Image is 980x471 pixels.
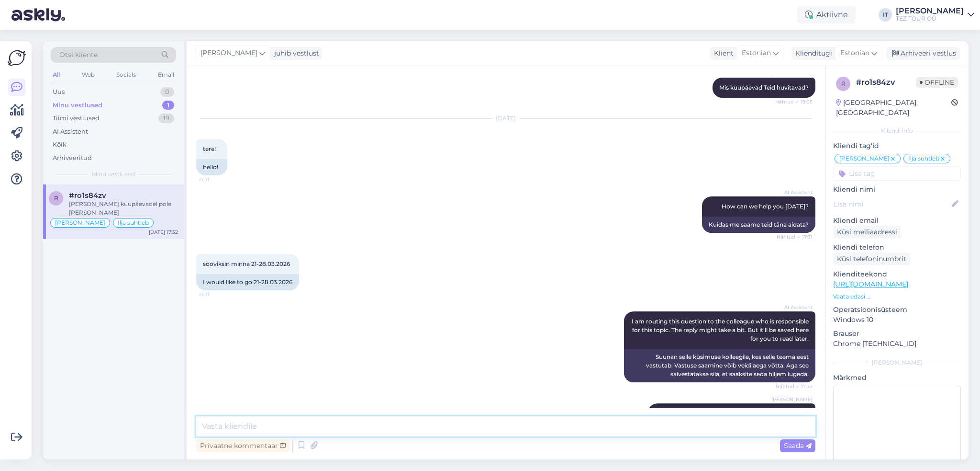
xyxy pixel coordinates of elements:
[200,48,257,58] span: [PERSON_NAME]
[833,373,961,383] p: Märkmed
[118,220,149,226] span: Ilja suhtleb
[53,127,88,137] div: AI Assistent
[196,274,299,290] div: I would like to go 21-28.03.2026
[203,145,216,152] span: tere!
[833,339,961,349] p: Chrome [TECHNICAL_ID]
[114,69,138,81] div: Socials
[92,170,135,179] span: Minu vestlused
[196,114,815,123] div: [DATE]
[833,126,961,135] div: Kliendi info
[833,329,961,339] p: Brauser
[833,242,961,253] p: Kliendi telefon
[916,77,958,88] span: Offline
[833,141,961,151] p: Kliendi tag'id
[53,114,100,123] div: Tiimi vestlused
[896,7,974,23] a: [PERSON_NAME]TEZ TOUR OÜ
[149,229,178,236] div: [DATE] 17:32
[742,48,771,58] span: Estonian
[53,140,67,149] div: Kõik
[839,156,890,161] span: [PERSON_NAME]
[833,269,961,279] p: Klienditeekond
[632,318,810,342] span: I am routing this question to the colleague who is responsible for this topic. The reply might ta...
[833,358,961,367] div: [PERSON_NAME]
[59,50,98,60] span: Otsi kliente
[196,439,290,452] div: Privaatne kommentaar
[51,69,62,81] div: All
[856,77,916,88] div: # ro1s84zv
[908,156,939,161] span: Ilja suhtleb
[199,291,235,298] span: 17:31
[55,220,105,226] span: [PERSON_NAME]
[841,80,846,87] span: r
[53,87,65,97] div: Uus
[840,48,869,58] span: Estonian
[833,184,961,195] p: Kliendi nimi
[833,253,910,265] div: Küsi telefoninumbrit
[722,203,809,210] span: How can we help you [DATE]?
[896,15,964,23] div: TEZ TOUR OÜ
[270,48,319,58] div: juhib vestlust
[719,84,809,91] span: Mis kuupäevad Teid huvitavad?
[777,233,813,241] span: Nähtud ✓ 17:31
[886,47,960,60] div: Arhiveeri vestlus
[80,69,97,81] div: Web
[879,8,892,22] div: IT
[896,7,964,15] div: [PERSON_NAME]
[771,396,813,403] span: [PERSON_NAME]
[203,260,290,267] span: sooviksin minna 21-28.03.2026
[196,159,227,175] div: hello!
[69,191,106,200] span: #ro1s84zv
[158,114,174,123] div: 19
[777,304,813,311] span: AI Assistent
[54,195,58,202] span: r
[833,315,961,325] p: Windows 10
[777,189,813,196] span: AI Assistent
[784,441,812,450] span: Saada
[833,280,908,288] a: [URL][DOMAIN_NAME]
[624,349,815,382] div: Suunan selle küsimuse kolleegile, kes selle teema eest vastutab. Vastuse saamine võib veidi aega ...
[833,166,961,181] input: Lisa tag
[833,305,961,315] p: Operatsioonisüsteem
[156,69,176,81] div: Email
[833,216,961,226] p: Kliendi email
[69,200,178,217] div: [PERSON_NAME] kuupäevadel pole [PERSON_NAME]
[53,153,92,163] div: Arhiveeritud
[53,101,102,110] div: Minu vestlused
[775,98,813,105] span: Nähtud ✓ 19:05
[710,48,734,58] div: Klient
[791,48,832,58] div: Klienditugi
[833,292,961,301] p: Vaata edasi ...
[199,176,235,183] span: 17:31
[797,6,856,23] div: Aktiivne
[834,199,950,209] input: Lisa nimi
[702,217,815,233] div: Kuidas me saame teid täna aidata?
[162,101,174,110] div: 1
[833,226,901,239] div: Küsi meiliaadressi
[8,49,26,67] img: Askly Logo
[776,383,813,390] span: Nähtud ✓ 17:32
[160,87,174,97] div: 0
[836,98,951,118] div: [GEOGRAPHIC_DATA], [GEOGRAPHIC_DATA]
